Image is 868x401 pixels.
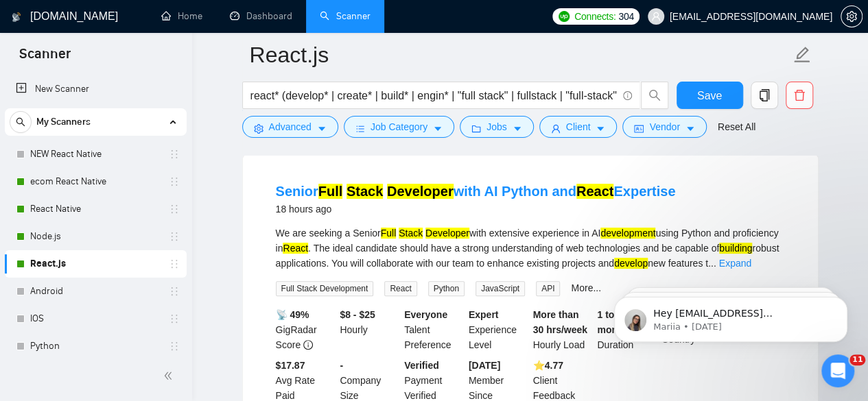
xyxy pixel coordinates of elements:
[460,116,534,138] button: folderJobscaret-down
[618,9,633,24] span: 304
[399,228,423,239] mark: Stack
[574,9,615,24] span: Connects:
[849,354,865,365] span: 11
[530,307,595,352] div: Hourly Load
[30,223,161,250] a: Node.js
[841,5,863,27] button: setting
[340,309,375,320] b: $8 - $25
[533,309,587,335] b: More than 30 hrs/week
[269,119,312,134] span: Advanced
[576,184,613,199] mark: React
[340,360,343,371] b: -
[276,281,374,296] span: Full Stack Development
[161,10,202,22] a: homeHome
[539,116,618,138] button: userClientcaret-down
[641,82,668,109] button: search
[600,228,655,239] mark: development
[718,119,755,134] a: Reset All
[276,309,309,320] b: 📡 49%
[36,108,91,136] span: My Scanners
[719,243,752,254] mark: building
[841,11,863,22] a: setting
[169,204,180,215] span: holder
[355,123,365,134] span: bars
[384,281,417,296] span: React
[30,278,161,305] a: Android
[30,168,161,195] a: ecom React Native
[169,286,180,297] span: holder
[677,82,743,109] button: Save
[318,184,343,199] mark: Full
[751,82,778,109] button: copy
[614,258,648,269] mark: develop
[8,44,82,73] span: Scanner
[254,123,263,134] span: setting
[250,38,790,72] input: Scanner name...
[751,89,777,101] span: copy
[719,258,751,269] a: Expand
[169,313,180,324] span: holder
[551,123,561,134] span: user
[786,89,812,101] span: delete
[559,11,570,22] img: upwork-logo.png
[163,369,177,382] span: double-left
[642,89,668,101] span: search
[793,46,811,64] span: edit
[649,119,679,134] span: Vendor
[513,123,522,134] span: caret-down
[169,149,180,160] span: holder
[428,281,465,296] span: Python
[596,123,605,134] span: caret-down
[476,281,525,296] span: JavaScript
[486,119,507,134] span: Jobs
[10,111,32,133] button: search
[651,12,661,21] span: user
[401,307,466,352] div: Talent Preference
[469,360,500,371] b: [DATE]
[12,6,21,28] img: logo
[404,360,439,371] b: Verified
[30,332,161,360] a: Python
[5,75,187,103] li: New Scanner
[466,307,530,352] div: Experience Level
[30,305,161,332] a: IOS
[371,119,427,134] span: Job Category
[404,309,447,320] b: Everyone
[273,307,338,352] div: GigRadar Score
[425,228,469,239] mark: Developer
[317,123,327,134] span: caret-down
[169,231,180,242] span: holder
[685,123,695,134] span: caret-down
[623,91,632,100] span: info-circle
[347,184,383,199] mark: Stack
[242,116,338,138] button: settingAdvancedcaret-down
[169,176,180,187] span: holder
[276,201,676,217] div: 18 hours ago
[786,82,813,109] button: delete
[708,258,716,269] span: ...
[821,354,854,387] iframe: Intercom live chat
[571,282,601,293] a: More...
[169,341,180,352] span: holder
[169,258,180,269] span: holder
[566,119,591,134] span: Client
[594,268,868,364] iframe: Intercom notifications message
[30,195,161,223] a: React Native
[622,116,706,138] button: idcardVendorcaret-down
[433,123,443,134] span: caret-down
[469,309,499,320] b: Expert
[697,87,722,104] span: Save
[276,226,785,271] div: We are seeking a Senior with extensive experience in AI using Python and proficiency in . The ide...
[276,360,305,371] b: $17.87
[337,307,401,352] div: Hourly
[533,360,563,371] b: ⭐️ 4.77
[30,141,161,168] a: NEW React Native
[536,281,560,296] span: API
[344,116,454,138] button: barsJob Categorycaret-down
[16,75,176,103] a: New Scanner
[841,11,862,22] span: setting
